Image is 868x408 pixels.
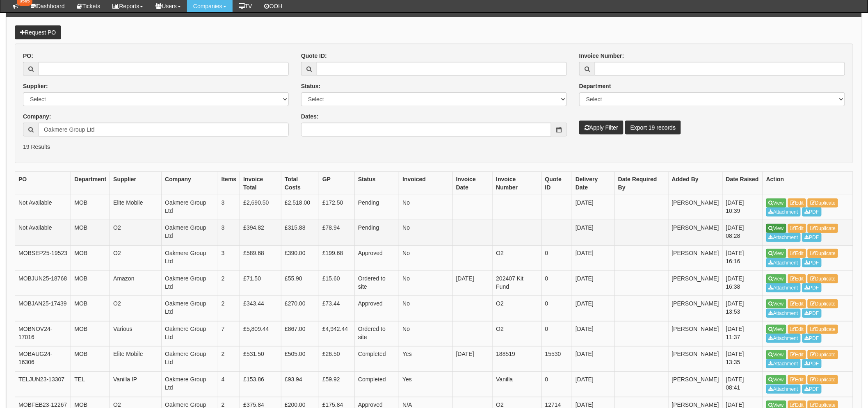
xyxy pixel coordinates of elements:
th: Total Costs [281,171,319,195]
a: Export 19 records [625,121,681,134]
td: [PERSON_NAME] [668,271,722,296]
td: [DATE] [572,321,615,346]
a: View [766,198,786,207]
a: View [766,224,786,233]
td: [DATE] [452,346,493,372]
th: Added By [668,171,722,195]
td: £26.50 [319,346,354,372]
td: £93.94 [281,372,319,397]
td: 7 [218,321,240,346]
a: PDF [802,233,822,242]
td: Pending [355,195,399,220]
td: Elite Mobile [110,195,162,220]
td: [DATE] [572,372,615,397]
td: MOBNOV24-17016 [15,321,71,346]
td: No [399,271,452,296]
td: 188519 [493,346,541,372]
td: MOB [71,321,110,346]
td: 15530 [541,346,572,372]
a: Duplicate [808,375,838,384]
td: 2 [218,271,240,296]
td: [PERSON_NAME] [668,372,722,397]
a: PDF [802,258,822,267]
td: Elite Mobile [110,346,162,372]
td: 0 [541,296,572,321]
td: O2 [110,245,162,271]
td: £589.68 [240,245,281,271]
td: 4 [218,372,240,397]
td: Oakmere Group Ltd [162,346,218,372]
a: Duplicate [808,350,838,359]
td: MOB [71,195,110,220]
td: [PERSON_NAME] [668,245,722,271]
a: Edit [788,198,806,207]
th: Date Raised [722,171,763,195]
td: O2 [493,296,541,321]
a: PDF [802,207,822,217]
th: Date Required By [615,171,669,195]
td: £15.60 [319,271,354,296]
td: [DATE] [572,195,615,220]
td: Yes [399,346,452,372]
td: Completed [355,372,399,397]
a: PDF [802,385,822,394]
a: Attachment [766,233,801,242]
td: £2,518.00 [281,195,319,220]
a: Edit [788,249,806,258]
td: [PERSON_NAME] [668,195,722,220]
td: Oakmere Group Ltd [162,321,218,346]
td: £505.00 [281,346,319,372]
td: [DATE] 08:41 [722,372,763,397]
td: £343.44 [240,296,281,321]
td: Oakmere Group Ltd [162,195,218,220]
th: Items [218,171,240,195]
a: Duplicate [808,198,838,207]
td: £315.88 [281,220,319,246]
td: [DATE] 16:38 [722,271,763,296]
a: Attachment [766,207,801,217]
a: Edit [788,350,806,359]
a: View [766,350,786,359]
td: £867.00 [281,321,319,346]
td: 0 [541,321,572,346]
td: £4,942.44 [319,321,354,346]
button: Apply Filter [579,121,624,134]
td: [DATE] [572,271,615,296]
td: [PERSON_NAME] [668,321,722,346]
td: 3 [218,245,240,271]
th: Department [71,171,110,195]
td: £531.50 [240,346,281,372]
td: [DATE] [572,245,615,271]
td: MOB [71,296,110,321]
td: £390.00 [281,245,319,271]
th: PO [15,171,71,195]
th: Invoiced [399,171,452,195]
td: [PERSON_NAME] [668,346,722,372]
td: [DATE] [572,220,615,246]
td: O2 [493,321,541,346]
td: MOBJUN25-18768 [15,271,71,296]
td: Oakmere Group Ltd [162,271,218,296]
td: No [399,296,452,321]
td: [DATE] 13:35 [722,346,763,372]
a: View [766,274,786,283]
td: Approved [355,296,399,321]
td: Various [110,321,162,346]
td: [DATE] 11:37 [722,321,763,346]
td: Yes [399,372,452,397]
td: O2 [493,245,541,271]
td: [PERSON_NAME] [668,296,722,321]
a: Attachment [766,359,801,368]
td: Ordered to site [355,271,399,296]
td: [DATE] [452,271,493,296]
td: Oakmere Group Ltd [162,220,218,246]
th: Supplier [110,171,162,195]
a: PDF [802,334,822,343]
a: Duplicate [808,299,838,308]
td: £71.50 [240,271,281,296]
td: [DATE] [572,346,615,372]
a: Edit [788,325,806,334]
td: £394.82 [240,220,281,246]
td: MOB [71,346,110,372]
label: Supplier: [23,82,48,90]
